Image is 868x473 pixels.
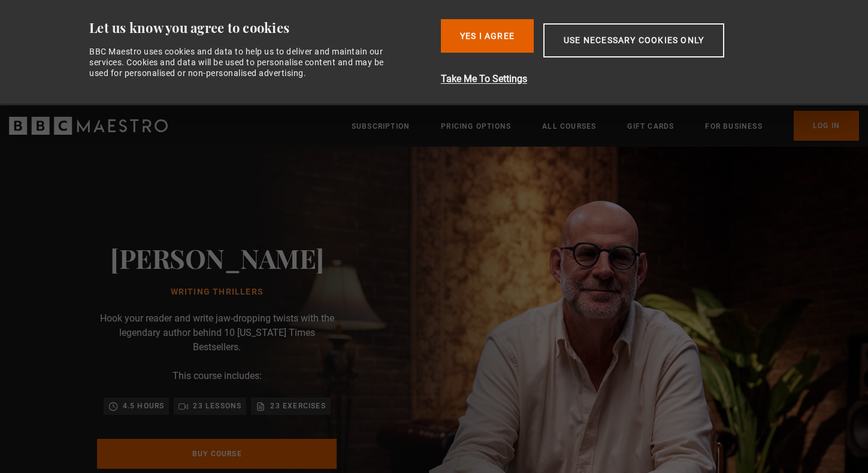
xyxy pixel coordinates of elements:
p: 4.5 hours [123,400,165,412]
p: 23 exercises [270,400,325,412]
button: Use necessary cookies only [543,23,724,57]
h1: Writing Thrillers [110,287,324,297]
a: For business [705,120,762,132]
div: BBC Maestro uses cookies and data to help us to deliver and maintain our services. Cookies and da... [89,46,397,79]
p: Hook your reader and write jaw-dropping twists with the legendary author behind 10 [US_STATE] Tim... [97,311,337,354]
button: Yes I Agree [441,19,534,53]
a: Subscription [352,120,410,132]
p: This course includes: [173,369,262,383]
h2: [PERSON_NAME] [110,242,324,273]
div: Let us know you agree to cookies [89,19,431,37]
button: Take Me To Settings [441,72,788,86]
a: Pricing Options [441,120,511,132]
a: All Courses [542,120,596,132]
p: 23 lessons [193,400,241,412]
a: Gift Cards [627,120,674,132]
nav: Primary [352,111,859,141]
a: Log In [794,111,859,141]
svg: BBC Maestro [9,117,168,135]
